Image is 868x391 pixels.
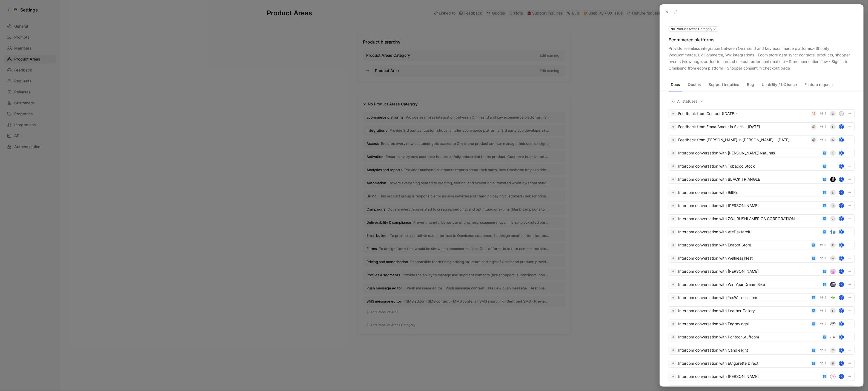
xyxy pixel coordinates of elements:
[669,228,855,236] a: Intercom conversation with AteDaktareltK
[830,282,836,287] img: winyourdreambike.co.uk
[678,373,820,380] div: Intercom conversation with [PERSON_NAME]
[678,281,820,288] div: Intercom conversation with Win Your Dream Bike
[819,124,827,130] button: 1
[840,112,843,116] div: D
[669,98,705,105] button: All statuses
[678,163,820,169] div: Intercom conversation with Tobacco Stock
[840,177,843,181] div: K
[819,111,827,117] button: 1
[678,307,809,314] div: Intercom conversation with Leather Gallery
[830,321,836,327] img: engraving.si
[669,109,855,118] a: Feedback from Contact ([DATE])1BD
[825,322,826,326] span: 1
[840,243,843,247] div: K
[819,137,827,143] button: 1
[678,176,820,183] div: Intercom conversation with BLACK TRIANGLE
[678,189,820,196] div: Intercom conversation with BiltRx
[840,191,843,194] div: K
[830,347,836,353] div: C
[825,138,826,142] span: 1
[669,122,855,131] a: Feedback from Emna Ameur in Slack - [DATE]1FK
[830,137,836,143] div: A
[830,334,836,340] img: pontoonstuff.com
[669,188,855,197] a: Intercom conversation with BiltRxBK
[819,321,827,327] button: 1
[825,296,826,299] span: 1
[669,280,855,289] a: Intercom conversation with Win Your Dream BikeK
[830,308,836,314] div: L
[678,268,820,275] div: Intercom conversation with [PERSON_NAME]
[669,36,855,43] div: Ecommerce platforms
[830,150,836,156] div: I
[669,306,855,315] a: Intercom conversation with Leather Gallery1LK
[669,214,855,223] a: Intercom conversation with ZOJIRUSHI AMERICA CORPORATIONZK
[825,309,826,312] span: 1
[840,309,843,313] div: K
[678,334,820,340] div: Intercom conversation with PontoonStuffcom
[819,308,827,314] button: 1
[669,45,855,71] div: Provide seamless integration between Omnisend and key ecommerce platforms.- Shopify, WooCommerce,...
[678,321,809,327] div: Intercom conversation with Engravingsi
[678,150,820,156] div: Intercom conversation with [PERSON_NAME] Naturals
[819,360,827,366] button: 1
[825,125,826,128] span: 1
[840,348,843,352] div: K
[840,269,843,273] div: K
[830,374,836,379] img: vorssaink.fi
[669,241,855,249] a: Intercom conversation with Enabot Store3EK
[840,230,843,234] div: K
[830,295,836,300] img: yeswellness.com
[840,361,843,365] div: K
[824,243,826,247] span: 3
[830,242,836,248] div: E
[669,26,718,32] button: No Product Areas Category
[671,98,703,105] span: All statuses
[840,164,843,168] div: K
[840,256,843,260] div: K
[669,254,855,263] a: Intercom conversation with Wellness Nest1WK
[840,283,843,286] div: K
[706,80,741,89] button: Support inquiries
[840,217,843,221] div: K
[830,190,836,195] div: B
[678,242,808,248] div: Intercom conversation with Enabot Store
[669,333,855,341] a: Intercom conversation with PontoonStuffcomK
[830,111,836,116] div: B
[678,110,809,117] div: Feedback from Contact ([DATE])
[840,322,843,326] div: K
[830,229,836,235] img: atedaktare.lt
[678,215,820,222] div: Intercom conversation with ZOJIRUSHI AMERICA CORPORATION
[818,242,827,248] button: 3
[840,151,843,155] div: K
[830,177,836,182] img: blktriangle.com
[825,257,826,260] span: 1
[840,125,843,129] div: K
[669,149,855,157] a: Intercom conversation with [PERSON_NAME] NaturalsIK
[830,216,836,222] div: Z
[760,80,799,89] button: Usability / UX issue
[840,296,843,300] div: K
[669,320,855,328] a: Intercom conversation with Engravingsi1K
[830,361,836,366] div: E
[678,123,809,130] div: Feedback from Emna Ameur in Slack - [DATE]
[745,80,756,89] button: Bug
[840,375,843,378] div: K
[830,203,836,208] div: R
[669,136,855,144] a: Feedback from [PERSON_NAME] in [PERSON_NAME] - [DATE]1AK
[669,162,855,171] a: Intercom conversation with Tobacco StockK
[678,202,820,209] div: Intercom conversation with [PERSON_NAME]
[669,346,855,355] a: Intercom conversation with Candlelight1CK
[678,137,809,143] div: Feedback from [PERSON_NAME] in [PERSON_NAME] - [DATE]
[840,335,843,339] div: K
[678,294,809,301] div: Intercom conversation with YesWellnesscom
[669,80,682,89] button: Docs
[669,201,855,210] a: Intercom conversation with [PERSON_NAME]RK
[669,175,855,184] a: Intercom conversation with BLACK TRIANGLEK
[669,372,855,381] a: Intercom conversation with [PERSON_NAME]K
[825,112,826,115] span: 1
[678,255,809,261] div: Intercom conversation with Wellness Nest
[825,362,826,365] span: 1
[678,360,809,367] div: Intercom conversation with ECigarette Direct
[830,124,836,130] div: F
[678,229,820,235] div: Intercom conversation with AteDaktarelt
